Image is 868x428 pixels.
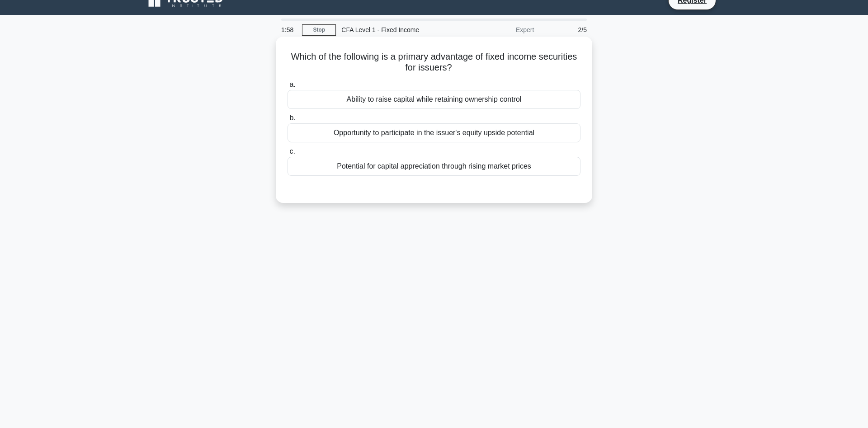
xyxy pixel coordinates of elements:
div: Opportunity to participate in the issuer's equity upside potential [288,123,580,142]
div: Expert [460,21,539,39]
div: Potential for capital appreciation through rising market prices [288,157,580,176]
span: c. [289,147,295,155]
span: b. [289,114,295,122]
a: Stop [302,24,336,36]
div: CFA Level 1 - Fixed Income [336,21,460,39]
span: a. [289,80,295,88]
div: 1:58 [276,21,302,39]
div: Ability to raise capital while retaining ownership control [288,90,580,109]
h5: Which of the following is a primary advantage of fixed income securities for issuers? [287,51,581,74]
div: 2/5 [539,21,592,39]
